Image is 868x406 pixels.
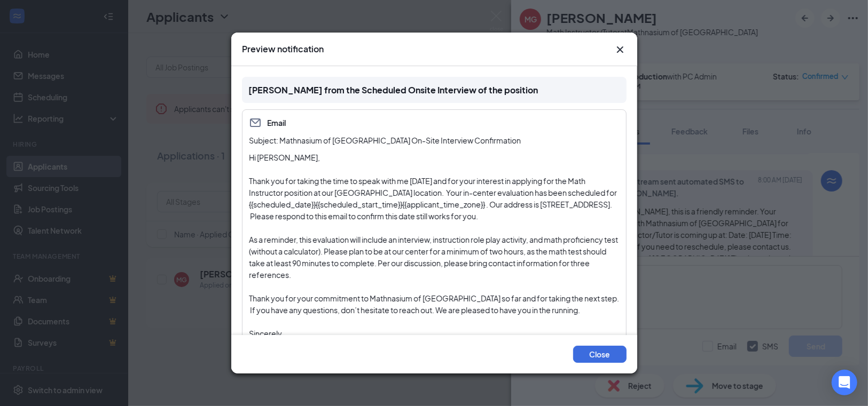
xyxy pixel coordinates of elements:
[249,152,620,163] p: Hi [PERSON_NAME],
[248,84,538,95] span: [PERSON_NAME] from the Scheduled Onsite Interview of the position
[249,136,521,145] span: Subject: Mathnasium of [GEOGRAPHIC_DATA] On-Site Interview Confirmation
[249,175,620,222] p: Thank you for taking the time to speak with me [DATE] and for your interest in applying for the M...
[249,116,262,129] svg: Email
[249,234,620,281] p: As a reminder, this evaluation will include an interview, instruction role play activity, and mat...
[573,346,627,363] button: Close
[614,43,627,56] svg: Cross
[249,292,620,316] p: Thank you for your commitment to Mathnasium of [GEOGRAPHIC_DATA] so far and for taking the next s...
[267,117,286,129] span: Email
[832,370,857,395] div: Open Intercom Messenger
[249,328,620,339] p: Sincerely,
[242,43,324,55] h3: Preview notification
[614,43,627,56] button: Close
